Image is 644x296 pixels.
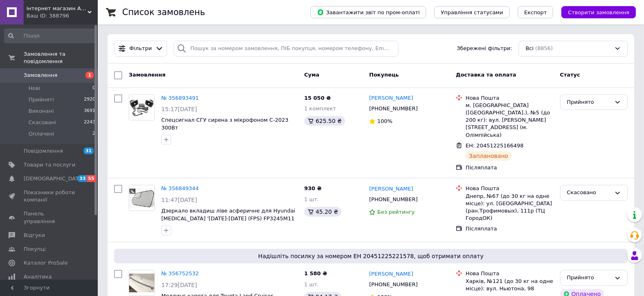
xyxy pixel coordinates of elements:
span: 2 [92,130,95,138]
span: Замовлення [24,72,57,79]
a: Дзеркало вкладиш ліве асферичне для Hyundai [MEDICAL_DATA] '[DATE]-[DATE] (FPS) FP3245M11 [161,208,295,221]
div: Нова Пошта [466,94,553,102]
span: Панель управління [24,210,75,225]
button: Управління статусами [434,6,510,18]
span: Без рейтингу [377,209,415,215]
span: [PHONE_NUMBER] [369,105,418,112]
a: [PERSON_NAME] [369,94,413,102]
button: Експорт [518,6,554,18]
span: 2243 [84,119,95,126]
span: Замовлення [129,72,165,78]
span: Каталог ProSale [24,259,68,267]
span: 3691 [84,107,95,115]
span: Прийняті [29,96,54,103]
span: Всі [525,45,534,53]
div: 625.50 ₴ [304,116,345,126]
span: 33 [77,175,87,182]
div: Заплановано [466,151,512,161]
span: 55 [87,175,96,182]
a: Створити замовлення [553,9,636,15]
a: Спецсигнал СГУ сирена з мікрофоном С-2023 300Вт [161,117,288,131]
a: Фото товару [129,94,155,121]
span: 0 [92,85,95,92]
div: Післяплата [466,164,553,171]
div: Нова Пошта [466,185,553,192]
span: 15 050 ₴ [304,95,331,101]
span: Аналітика [24,273,52,281]
span: Нові [29,85,40,92]
a: Фото товару [129,185,155,211]
div: Прийнято [567,274,611,282]
span: Скасовані [29,119,56,126]
span: 1 комплект [304,105,336,112]
span: Надішліть посилку за номером ЕН 20451225221578, щоб отримати оплату [117,252,624,260]
span: Оплачені [29,130,54,138]
a: № 356752532 [161,270,199,276]
span: 2920 [84,96,95,103]
a: [PERSON_NAME] [369,270,413,278]
span: 31 [84,147,94,154]
span: Управління статусами [441,9,503,15]
span: Експорт [524,9,547,15]
span: Покупці [24,246,46,253]
div: Нова Пошта [466,270,553,277]
span: Збережені фільтри: [457,45,512,53]
span: Завантажити звіт по пром-оплаті [317,9,420,16]
div: м. [GEOGRAPHIC_DATA] ([GEOGRAPHIC_DATA].), №5 (до 200 кг): вул. [PERSON_NAME][STREET_ADDRESS] (м.... [466,102,553,139]
span: Показники роботи компанії [24,189,75,204]
div: Післяплата [466,225,553,232]
span: [PHONE_NUMBER] [369,281,418,287]
div: Ваш ID: 388796 [26,12,98,20]
div: Прийнято [567,98,611,107]
span: Товари та послуги [24,161,75,169]
span: 100% [377,118,392,124]
span: Відгуки [24,232,45,239]
span: 930 ₴ [304,185,322,191]
span: Доставка та оплата [456,72,516,78]
span: 11:47[DATE] [161,197,197,203]
span: Cума [304,72,319,78]
input: Пошук [4,29,96,43]
span: Виконані [29,107,54,115]
h1: Список замовлень [122,7,205,17]
a: № 356893491 [161,95,199,101]
span: інтернет магазин Автотюн [26,5,88,12]
div: Харків, №121 (до 30 кг на одне місце): вул. Ньютона, 98 [466,278,553,292]
span: 17:29[DATE] [161,282,197,288]
span: Статус [560,72,580,78]
a: [PERSON_NAME] [369,185,413,193]
span: ЕН: 20451225166498 [466,143,523,149]
span: [PHONE_NUMBER] [369,196,418,202]
button: Завантажити звіт по пром-оплаті [310,6,426,18]
span: 1 580 ₴ [304,270,327,276]
button: Створити замовлення [561,6,636,18]
span: Замовлення та повідомлення [24,50,98,65]
span: 1 шт. [304,196,319,202]
span: [DEMOGRAPHIC_DATA] [24,175,84,182]
span: 1 [86,72,94,79]
a: № 356849344 [161,185,199,191]
span: Повідомлення [24,147,63,155]
span: 1 шт. [304,281,319,287]
div: Днепр, №67 (до 30 кг на одне місце): ул. [GEOGRAPHIC_DATA] (ран.Трофимовых), 111р (ТЦ ГородОК) [466,193,553,222]
span: Створити замовлення [568,9,629,15]
span: Фільтри [130,45,152,53]
img: Фото товару [129,98,154,117]
span: (8856) [535,45,553,51]
a: Фото товару [129,270,155,296]
span: 15:17[DATE] [161,106,197,112]
img: Фото товару [129,274,154,292]
img: Фото товару [129,189,154,208]
input: Пошук за номером замовлення, ПІБ покупця, номером телефону, Email, номером накладної [174,41,398,57]
span: Покупець [369,72,399,78]
div: 45.20 ₴ [304,207,341,217]
div: Скасовано [567,189,611,197]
